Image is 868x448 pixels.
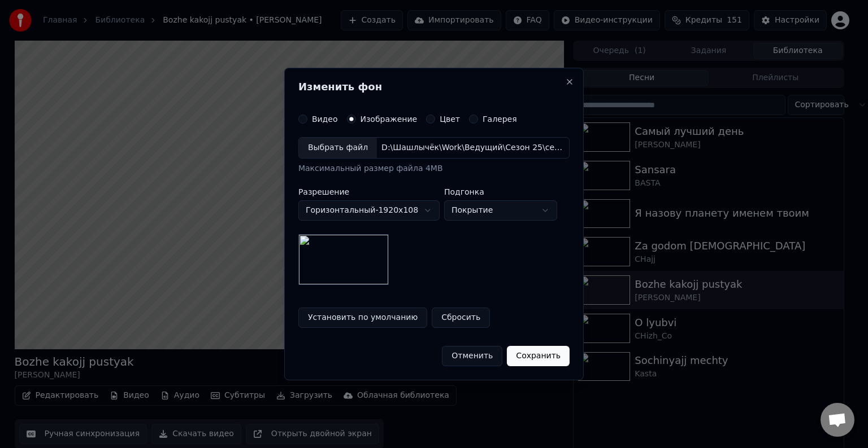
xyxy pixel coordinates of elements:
label: Разрешение [298,188,440,196]
h2: Изменить фон [298,82,570,92]
label: Галерея [483,115,517,123]
button: Установить по умолчанию [298,308,427,328]
div: D:\Шашлычёк\Work\Ведущий\Сезон 25\сентябрь\26.09\photo_2025-09-25_15-09-34.jpg [377,142,569,153]
button: Отменить [442,346,502,366]
label: Подгонка [444,188,557,196]
button: Сохранить [507,346,570,366]
label: Цвет [440,115,460,123]
div: Максимальный размер файла 4MB [298,163,570,174]
button: Сбросить [432,308,490,328]
div: Выбрать файл [299,138,377,158]
label: Видео [312,115,338,123]
label: Изображение [360,115,417,123]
